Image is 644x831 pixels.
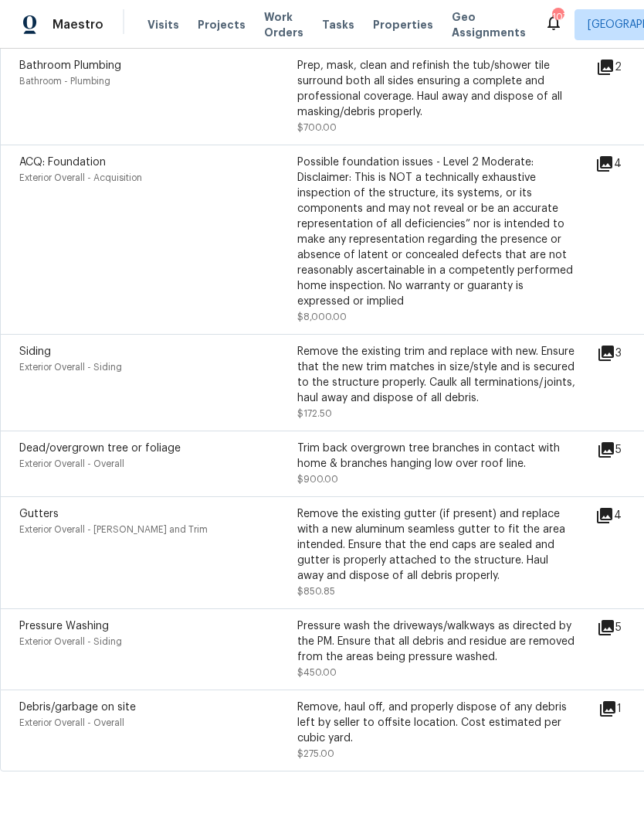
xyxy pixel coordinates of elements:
[297,618,575,665] div: Pressure wash the driveways/walkways as directed by the PM. Ensure that all debris and residue ar...
[19,702,136,713] span: Debris/garbage on site
[19,637,122,646] span: Exterior Overall - Siding
[552,9,563,25] div: 107
[147,17,179,32] span: Visits
[19,525,208,534] span: Exterior Overall - [PERSON_NAME] and Trim
[297,58,575,120] div: Prep, mask, clean and refinish the tub/shower tile surround both all sides ensuring a complete an...
[19,173,142,182] span: Exterior Overall - Acquisition
[19,60,121,71] span: Bathroom Plumbing
[19,459,124,468] span: Exterior Overall - Overall
[297,123,337,132] span: $700.00
[297,506,575,584] div: Remove the existing gutter (if present) and replace with a new aluminum seamless gutter to fit th...
[297,441,575,472] div: Trim back overgrown tree branches in contact with home & branches hanging low over roof line.
[297,700,575,746] div: Remove, haul off, and properly dispose of any debris left by seller to offsite location. Cost est...
[297,587,335,596] span: $850.85
[19,346,51,357] span: Siding
[19,157,106,168] span: ACQ: Foundation
[19,718,124,727] span: Exterior Overall - Overall
[198,17,246,32] span: Projects
[53,17,103,32] span: Maestro
[297,668,337,677] span: $450.00
[19,443,181,454] span: Dead/overgrown tree or foliage
[297,155,575,309] div: Possible foundation issues - Level 2 Moderate: Disclaimer: This is NOT a technically exhaustive i...
[297,749,334,758] span: $275.00
[297,344,575,406] div: Remove the existing trim and replace with new. Ensure that the new trim matches in size/style and...
[322,19,354,30] span: Tasks
[19,621,109,632] span: Pressure Washing
[452,9,526,40] span: Geo Assignments
[297,312,347,322] span: $8,000.00
[297,409,332,418] span: $172.50
[373,17,433,32] span: Properties
[19,363,122,372] span: Exterior Overall - Siding
[19,77,110,86] span: Bathroom - Plumbing
[297,475,338,484] span: $900.00
[19,509,59,519] span: Gutters
[264,9,303,40] span: Work Orders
